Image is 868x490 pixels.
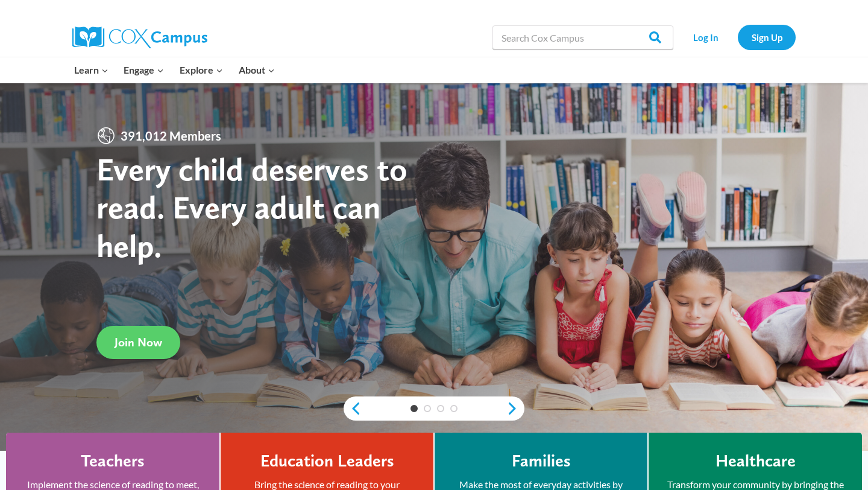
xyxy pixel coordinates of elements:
input: Search Cox Campus [492,25,673,49]
a: Log In [679,25,732,49]
a: 3 [437,405,444,412]
nav: Primary Navigation [66,57,282,83]
span: Engage [124,62,164,78]
span: Learn [74,62,108,78]
a: next [506,401,524,416]
h4: Families [512,451,571,471]
div: content slider buttons [344,396,524,421]
span: Explore [180,62,223,78]
a: Sign Up [738,25,796,49]
nav: Secondary Navigation [679,25,796,49]
h4: Teachers [81,451,145,471]
h4: Healthcare [715,451,796,471]
span: 391,012 Members [116,126,226,145]
span: About [239,62,275,78]
a: 1 [410,405,418,412]
a: 4 [450,405,458,412]
a: 2 [424,405,431,412]
span: Join Now [115,335,162,349]
a: Join Now [96,326,180,359]
img: Cox Campus [72,27,207,48]
strong: Every child deserves to read. Every adult can help. [96,150,407,265]
a: previous [344,401,362,416]
h4: Education Leaders [260,451,394,471]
